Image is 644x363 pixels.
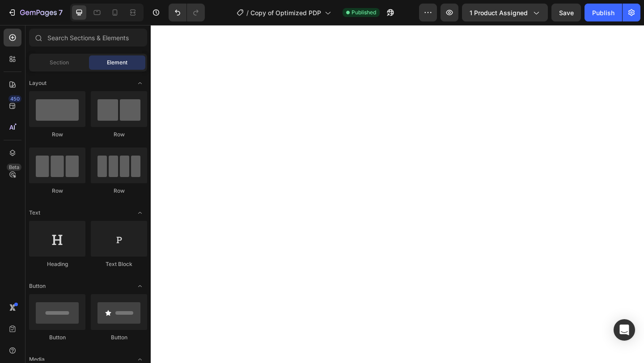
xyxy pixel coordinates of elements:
[133,279,147,293] span: Toggle open
[151,25,644,363] iframe: Design area
[462,4,548,21] button: 1 product assigned
[246,8,249,17] span: /
[4,4,67,21] button: 7
[50,59,69,67] span: Section
[91,131,147,139] div: Row
[8,95,21,102] div: 450
[585,4,622,21] button: Publish
[91,260,147,268] div: Text Block
[250,8,321,17] span: Copy of Optimized PDP
[559,9,574,17] span: Save
[29,187,85,195] div: Row
[29,260,85,268] div: Heading
[59,7,63,18] p: 7
[29,131,85,139] div: Row
[169,4,205,21] div: Undo/Redo
[29,333,85,342] div: Button
[29,79,47,87] span: Layout
[107,59,127,67] span: Element
[91,333,147,342] div: Button
[29,209,40,217] span: Text
[29,29,147,46] input: Search Sections & Elements
[551,4,581,21] button: Save
[470,8,528,17] span: 1 product assigned
[29,282,46,290] span: Button
[614,319,635,341] div: Open Intercom Messenger
[7,164,21,171] div: Beta
[352,8,376,17] span: Published
[592,8,614,17] div: Publish
[91,187,147,195] div: Row
[133,76,147,90] span: Toggle open
[133,206,147,220] span: Toggle open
